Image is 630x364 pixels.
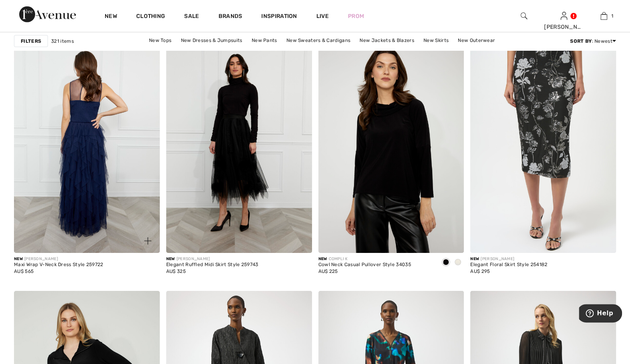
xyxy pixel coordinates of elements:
span: New [318,257,327,261]
span: AU$ 295 [470,269,490,274]
span: 321 items [51,38,74,45]
strong: Filters [21,38,41,45]
div: Ivory [452,256,464,269]
span: New [14,257,23,261]
span: AU$ 565 [14,269,34,274]
a: New Pants [248,35,281,46]
a: Prom [348,12,364,20]
a: New Outerwear [454,35,499,46]
strong: Sort By [570,38,592,44]
a: New [105,13,117,21]
span: 1 [611,12,613,20]
div: COMPLI K [318,256,411,262]
div: Black [440,256,452,269]
div: Maxi Wrap V-Neck Dress Style 259722 [14,262,103,268]
div: Elegant Floral Skirt Style 254182 [470,262,547,268]
img: Elegant Ruffled Midi Skirt Style 259743. Black [166,34,312,253]
a: Brands [219,13,242,21]
span: AU$ 325 [166,269,186,274]
img: search the website [521,11,527,21]
div: Cowl Neck Casual Pullover Style 34035 [318,262,411,268]
div: [PERSON_NAME] [470,256,547,262]
img: Cowl Neck Casual Pullover Style 34035. Black [318,34,464,253]
a: Live [316,12,329,20]
img: 1ère Avenue [19,6,76,22]
span: Inspiration [261,13,297,21]
img: plus_v2.svg [144,237,151,245]
a: New Dresses & Jumpsuits [177,35,246,46]
a: Maxi Wrap V-Neck Dress Style 259722. Navy [14,34,160,253]
span: AU$ 225 [318,269,338,274]
a: New Jackets & Blazers [356,35,418,46]
a: Sale [184,13,199,21]
img: My Info [560,11,567,21]
div: [PERSON_NAME] [14,256,103,262]
iframe: Opens a widget where you can find more information [579,304,622,324]
a: New Tops [145,35,175,46]
img: My Bag [600,11,607,21]
img: Elegant Floral Skirt Style 254182. Black/Multi [470,34,616,253]
span: New [166,257,175,261]
a: Sign In [560,12,567,20]
div: Elegant Ruffled Midi Skirt Style 259743 [166,262,258,268]
a: 1 [584,11,623,21]
div: [PERSON_NAME] [544,23,583,31]
a: New Sweaters & Cardigans [282,35,354,46]
div: : Newest [570,38,616,45]
a: New Skirts [419,35,453,46]
div: [PERSON_NAME] [166,256,258,262]
span: New [470,257,479,261]
a: Clothing [136,13,165,21]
